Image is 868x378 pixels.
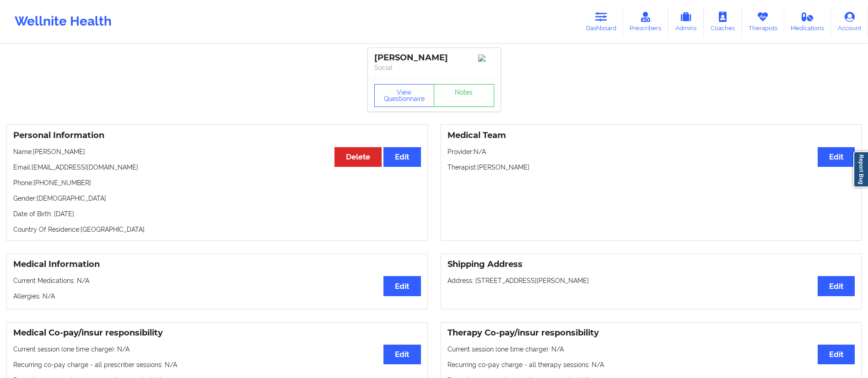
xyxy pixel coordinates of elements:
a: Notes [434,84,494,107]
button: View Questionnaire [374,84,435,107]
button: Edit [818,276,855,296]
p: Current session (one time charge): N/A [13,345,421,354]
p: Provider: N/A [447,147,855,156]
p: Email: [EMAIL_ADDRESS][DOMAIN_NAME] [13,163,421,172]
h3: Medical Co-pay/insur responsibility [13,328,421,338]
a: Coaches [704,6,742,37]
button: Edit [383,345,421,364]
button: Edit [818,147,855,167]
h3: Personal Information [13,130,421,141]
button: Delete [334,147,382,167]
a: Medications [784,6,831,37]
p: Gender: [DEMOGRAPHIC_DATA] [13,194,421,203]
a: Account [831,6,868,37]
a: Therapists [742,6,784,37]
button: Edit [818,345,855,364]
p: Country Of Residence: [GEOGRAPHIC_DATA] [13,225,421,234]
h3: Medical Team [447,130,855,141]
h3: Shipping Address [447,259,855,270]
a: Dashboard [579,6,623,37]
div: [PERSON_NAME] [374,53,494,63]
h3: Therapy Co-pay/insur responsibility [447,328,855,338]
p: Current Medications: N/A [13,276,421,285]
p: Address: [STREET_ADDRESS][PERSON_NAME] [447,276,855,285]
p: Recurring co-pay charge - all prescriber sessions : N/A [13,360,421,369]
p: Social [374,63,494,72]
button: Edit [383,276,421,296]
p: Date of Birth: [DATE] [13,209,421,218]
h3: Medical Information [13,259,421,270]
button: Edit [383,147,421,167]
p: Phone: [PHONE_NUMBER] [13,178,421,187]
p: Name: [PERSON_NAME] [13,147,421,156]
p: Allergies: N/A [13,292,421,301]
a: Admins [668,6,704,37]
p: Recurring co-pay charge - all therapy sessions : N/A [447,360,855,369]
img: Image%2Fplaceholer-image.png [478,54,494,62]
p: Current session (one time charge): N/A [447,345,855,354]
p: Therapist: [PERSON_NAME] [447,163,855,172]
a: Report Bug [853,151,868,187]
a: Prescribers [623,6,669,37]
